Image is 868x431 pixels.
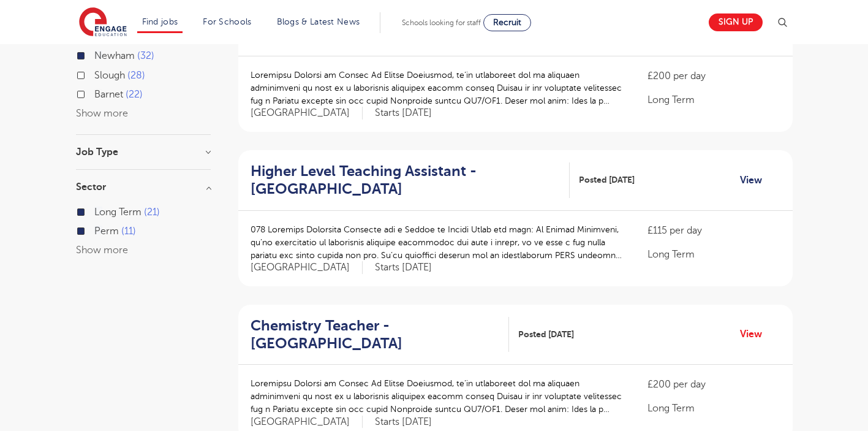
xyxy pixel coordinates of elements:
img: Engage Education [79,7,127,38]
a: View [740,326,771,342]
a: Recruit [483,14,531,31]
span: Barnet [94,89,123,100]
span: Posted [DATE] [579,174,635,186]
span: Long Term [94,207,142,218]
a: Chemistry Teacher - [GEOGRAPHIC_DATA] [251,317,509,353]
input: Long Term 21 [94,207,102,215]
button: Show more [76,108,128,119]
span: [GEOGRAPHIC_DATA] [251,107,363,120]
button: Show more [76,245,128,256]
p: Long Term [647,401,780,416]
span: Posted [DATE] [518,328,574,341]
a: Blogs & Latest News [277,17,360,26]
h3: Sector [76,182,211,192]
p: £200 per day [647,69,780,83]
span: Perm [94,226,119,237]
h2: Chemistry Teacher - [GEOGRAPHIC_DATA] [251,317,499,353]
span: Recruit [493,18,521,27]
p: 078 Loremips Dolorsita Consecte adi e Seddoe te Incidi Utlab etd magn: Al Enimad Minimveni, qu’no... [251,223,624,262]
p: £115 per day [647,223,780,238]
a: Find jobs [142,17,178,26]
span: 11 [121,226,136,237]
a: View [740,172,771,188]
span: [GEOGRAPHIC_DATA] [251,416,363,429]
input: Newham 32 [94,50,102,58]
p: Loremipsu Dolorsi am Consec Ad Elitse Doeiusmod, te’in utlaboreet dol ma aliquaen adminimveni qu ... [251,377,624,416]
p: Starts [DATE] [375,107,432,120]
a: Sign up [709,13,763,31]
p: Long Term [647,247,780,262]
p: Starts [DATE] [375,416,432,429]
input: Barnet 22 [94,89,102,97]
p: Starts [DATE] [375,261,432,274]
input: Perm 11 [94,226,102,234]
p: £200 per day [647,377,780,392]
a: Higher Level Teaching Assistant - [GEOGRAPHIC_DATA] [251,162,570,198]
a: For Schools [203,17,251,26]
span: Slough [94,70,125,81]
span: Schools looking for staff [402,18,481,27]
p: Long Term [647,93,780,107]
span: Newham [94,50,135,61]
span: [GEOGRAPHIC_DATA] [251,261,363,274]
p: Loremipsu Dolorsi am Consec Ad Elitse Doeiusmod, te’in utlaboreet dol ma aliquaen adminimveni qu ... [251,69,624,107]
span: 21 [144,207,160,218]
span: 32 [137,50,154,61]
input: Slough 28 [94,70,102,78]
h2: Higher Level Teaching Assistant - [GEOGRAPHIC_DATA] [251,162,560,198]
h3: Job Type [76,147,211,157]
span: 22 [126,89,143,100]
span: 28 [127,70,145,81]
